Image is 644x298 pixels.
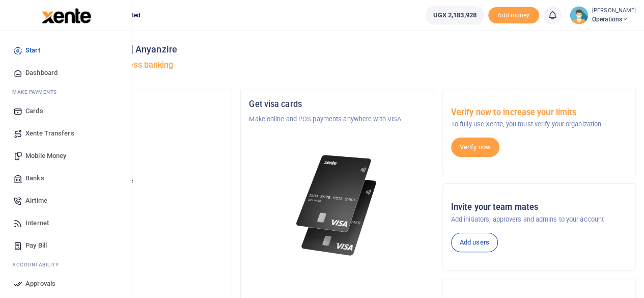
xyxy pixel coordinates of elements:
[488,11,539,18] a: Add money
[25,68,58,78] span: Dashboard
[425,6,484,24] a: UGX 2,183,928
[25,218,49,228] span: Internet
[8,167,124,189] a: Banks
[8,122,124,145] a: Xente Transfers
[47,176,223,186] p: Your current account balance
[451,119,627,129] p: To fully use Xente, you must verify your organization
[249,114,425,124] p: Make online and POS payments anywhere with VISA
[451,138,499,157] a: Verify now
[488,7,539,24] li: Toup your wallet
[570,6,588,24] img: profile-user
[433,10,476,20] span: UGX 2,183,928
[47,154,223,164] p: Operations
[8,62,124,84] a: Dashboard
[8,84,124,100] li: M
[25,240,47,251] span: Pay Bill
[488,7,539,24] span: Add money
[39,44,636,55] h4: Hello [PERSON_NAME] Anyanzire
[41,11,91,19] a: logo-small logo-large logo-large
[421,6,488,24] li: Wallet ballance
[451,233,498,252] a: Add users
[293,149,381,262] img: xente-_physical_cards.png
[25,279,55,289] span: Approvals
[17,88,57,96] span: ake Payments
[20,261,59,268] span: countability
[8,145,124,167] a: Mobile Money
[47,139,223,149] h5: Account
[25,128,74,139] span: Xente Transfers
[39,60,636,70] h5: Welcome to better business banking
[25,45,40,56] span: Start
[47,99,223,110] h5: Organization
[8,273,124,295] a: Approvals
[8,39,124,62] a: Start
[451,202,627,212] h5: Invite your team mates
[451,107,627,118] h5: Verify now to increase your limits
[8,212,124,234] a: Internet
[592,15,636,24] span: Operations
[249,99,425,110] h5: Get visa cards
[25,173,44,183] span: Banks
[42,8,91,23] img: logo-large
[25,196,47,206] span: Airtime
[47,189,223,199] h5: UGX 2,183,928
[8,100,124,122] a: Cards
[592,7,636,15] small: [PERSON_NAME]
[47,114,223,124] p: AFEX Commodities Limited
[25,151,66,161] span: Mobile Money
[25,106,43,116] span: Cards
[8,234,124,257] a: Pay Bill
[8,257,124,273] li: Ac
[570,6,636,24] a: profile-user [PERSON_NAME] Operations
[451,214,627,225] p: Add initiators, approvers and admins to your account
[8,189,124,212] a: Airtime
